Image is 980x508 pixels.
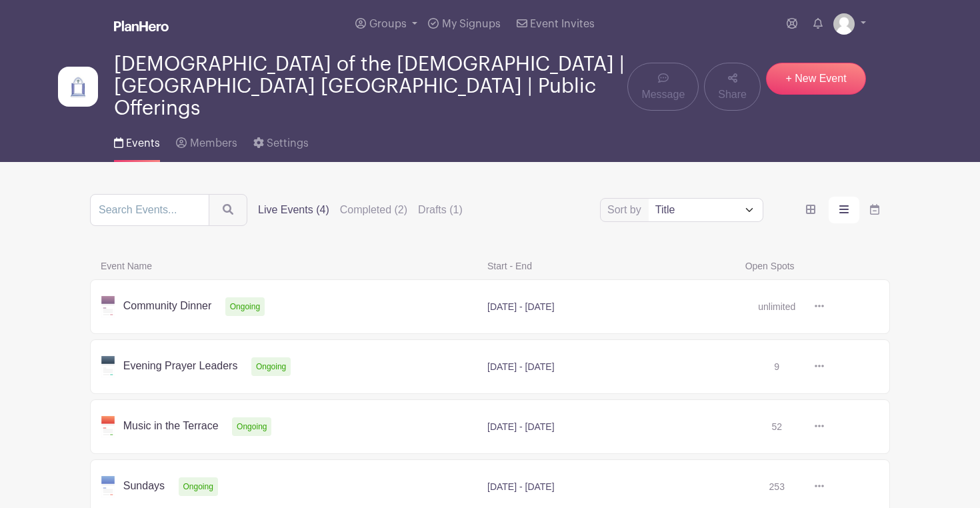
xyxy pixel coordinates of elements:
[530,19,595,29] span: Event Invites
[90,194,209,226] input: Search Events...
[126,138,160,149] span: Events
[479,258,737,274] span: Start - End
[795,197,890,223] div: order and view
[340,202,407,218] label: Completed (2)
[267,138,309,149] span: Settings
[627,63,699,111] a: Message
[176,119,237,162] a: Members
[253,119,309,162] a: Settings
[190,138,237,149] span: Members
[114,119,160,162] a: Events
[58,67,98,107] img: Doors3.jpg
[93,258,479,274] span: Event Name
[114,21,169,31] img: logo_white-6c42ec7e38ccf1d336a20a19083b03d10ae64f83f12c07503d8b9e83406b4c7d.svg
[718,87,747,103] span: Share
[258,202,329,218] label: Live Events (4)
[737,258,866,274] span: Open Spots
[418,202,463,218] label: Drafts (1)
[114,53,627,119] span: [DEMOGRAPHIC_DATA] of the [DEMOGRAPHIC_DATA] | [GEOGRAPHIC_DATA] [GEOGRAPHIC_DATA] | Public Offer...
[369,19,407,29] span: Groups
[442,19,501,29] span: My Signups
[766,63,866,95] a: + New Event
[607,202,645,218] label: Sort by
[833,13,855,35] img: default-ce2991bfa6775e67f084385cd625a349d9dcbb7a52a09fb2fda1e96e2d18dcdb.png
[258,202,473,218] div: filters
[704,63,761,111] a: Share
[641,87,685,103] span: Message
